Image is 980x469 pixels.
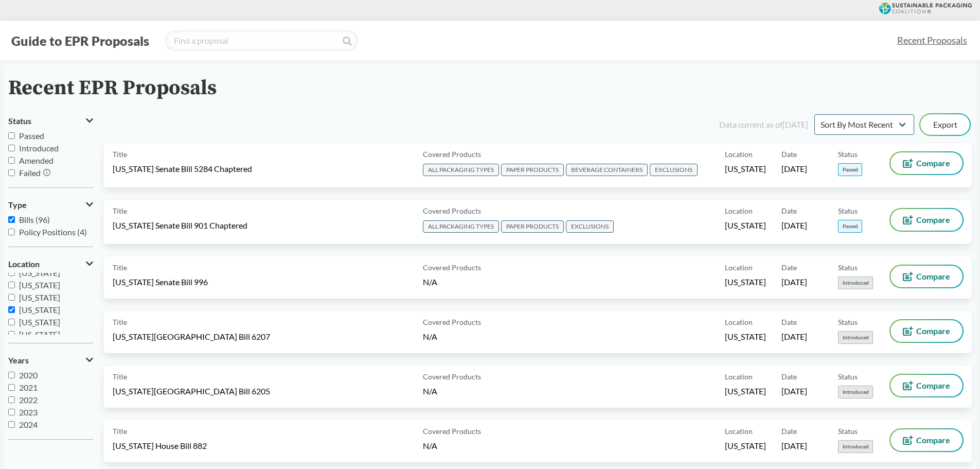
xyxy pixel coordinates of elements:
span: PAPER PRODUCTS [501,220,564,233]
span: Covered Products [423,426,481,437]
span: Covered Products [423,149,481,160]
span: Date [781,262,797,273]
span: Location [725,371,753,382]
span: Compare [916,381,950,390]
button: Compare [890,266,963,287]
span: EXCLUSIONS [650,164,698,176]
span: Title [113,371,127,382]
span: [US_STATE] [725,386,766,397]
span: PAPER PRODUCTS [501,164,564,176]
input: [US_STATE] [8,306,15,313]
button: Compare [890,209,963,231]
span: Location [725,262,753,273]
span: Status [838,149,858,160]
span: Status [838,262,858,273]
span: Compare [916,216,950,224]
span: Covered Products [423,317,481,327]
span: Date [781,317,797,327]
button: Compare [890,320,963,342]
input: 2020 [8,372,15,378]
span: Location [8,259,40,269]
span: 2020 [19,370,38,380]
span: ALL PACKAGING TYPES [423,220,499,233]
span: [US_STATE] [19,268,60,277]
span: Introduced [838,440,873,453]
span: N/A [423,277,437,287]
span: Passed [838,220,862,233]
span: Date [781,371,797,382]
span: EXCLUSIONS [566,220,614,233]
input: 2021 [8,384,15,391]
span: Location [725,149,753,160]
span: [US_STATE][GEOGRAPHIC_DATA] Bill 6207 [113,331,270,342]
button: Export [920,114,970,135]
span: Compare [916,272,950,281]
span: Passed [838,163,862,176]
span: Status [838,426,858,437]
span: Passed [19,131,44,141]
span: 2022 [19,395,38,405]
span: N/A [423,386,437,396]
span: Covered Products [423,262,481,273]
span: Introduced [838,276,873,289]
span: [US_STATE][GEOGRAPHIC_DATA] Bill 6205 [113,386,270,397]
span: [US_STATE] Senate Bill 5284 Chaptered [113,163,252,175]
span: Type [8,200,27,210]
button: Location [8,255,93,273]
span: Date [781,426,797,437]
span: [US_STATE] House Bill 882 [113,440,207,451]
span: 2024 [19,420,38,429]
span: Covered Products [423,205,481,216]
span: [US_STATE] [725,440,766,451]
span: Compare [916,436,950,444]
input: Policy Positions (4) [8,229,15,235]
span: Status [8,116,31,126]
span: [US_STATE] [725,220,766,231]
button: Compare [890,429,963,451]
h2: Recent EPR Proposals [8,77,217,100]
button: Compare [890,152,963,174]
input: [US_STATE] [8,282,15,288]
input: 2024 [8,421,15,428]
input: Find a proposal [165,30,358,51]
input: [US_STATE] [8,319,15,325]
span: N/A [423,332,437,341]
span: Status [838,371,858,382]
span: Introduced [838,331,873,344]
input: [US_STATE] [8,331,15,338]
span: [US_STATE] Senate Bill 901 Chaptered [113,220,247,231]
span: [DATE] [781,386,807,397]
span: [US_STATE] [725,163,766,175]
span: Location [725,426,753,437]
button: Compare [890,375,963,396]
span: Date [781,205,797,216]
span: [US_STATE] [19,292,60,302]
span: BEVERAGE CONTAINERS [566,164,648,176]
span: [US_STATE] Senate Bill 996 [113,276,208,288]
input: Introduced [8,145,15,151]
span: [DATE] [781,163,807,175]
input: 2023 [8,409,15,415]
span: [DATE] [781,331,807,342]
input: 2022 [8,396,15,403]
span: Policy Positions (4) [19,227,87,237]
span: [US_STATE] [725,331,766,342]
span: Title [113,317,127,327]
span: [US_STATE] [725,276,766,288]
span: Title [113,426,127,437]
span: Location [725,317,753,327]
span: [DATE] [781,276,807,288]
span: Bills (96) [19,215,50,224]
span: Introduced [838,386,873,398]
button: Status [8,112,93,130]
span: [DATE] [781,220,807,231]
div: Data current as of [DATE] [719,118,808,131]
span: Years [8,356,29,365]
span: Status [838,205,858,216]
span: [US_STATE] [19,305,60,315]
span: Amended [19,155,54,165]
span: Status [838,317,858,327]
span: [US_STATE] [19,280,60,290]
span: 2023 [19,407,38,417]
span: [US_STATE] [19,317,60,327]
